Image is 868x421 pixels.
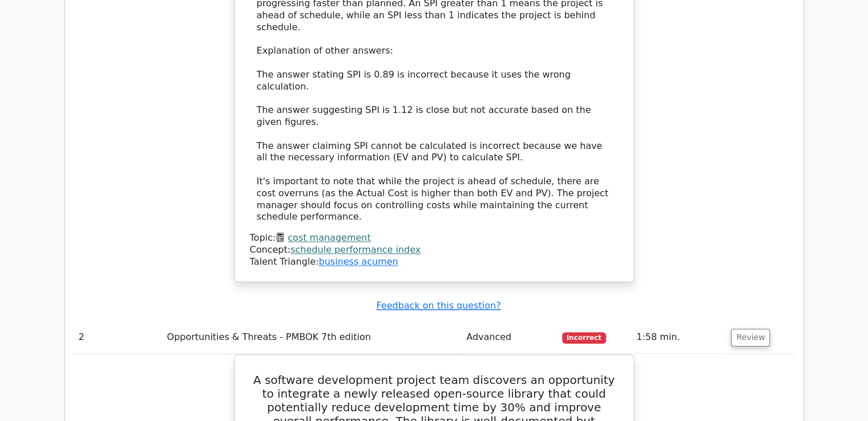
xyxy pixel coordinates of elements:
a: schedule performance index [290,244,421,255]
button: Review [731,329,770,346]
td: Opportunities & Threats - PMBOK 7th edition [163,321,462,354]
a: business acumen [318,256,398,267]
a: cost management [288,232,370,243]
td: 2 [74,321,163,354]
td: 1:58 min. [632,321,726,354]
div: Topic: [250,232,619,244]
div: Concept: [250,244,619,256]
a: Feedback on this question? [376,300,500,311]
td: Advanced [462,321,558,354]
span: Incorrect [562,332,606,343]
div: Talent Triangle: [250,232,619,268]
